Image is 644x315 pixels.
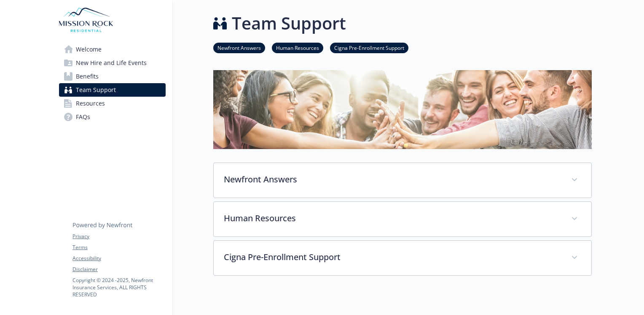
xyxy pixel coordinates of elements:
a: Cigna Pre-Enrollment Support [330,43,408,52]
a: Benefits [59,70,166,83]
a: FAQs [59,110,166,124]
p: Human Resources [224,212,561,225]
span: FAQs [76,110,90,124]
a: Human Resources [272,43,323,52]
img: team support page banner [213,70,592,149]
a: Terms [72,244,165,251]
span: New Hire and Life Events [76,56,147,70]
a: Resources [59,97,166,110]
span: Team Support [76,83,116,97]
h1: Team Support [232,11,346,36]
div: Human Resources [214,202,591,236]
span: Welcome [76,43,102,56]
span: Resources [76,97,105,110]
p: Cigna Pre-Enrollment Support [224,251,561,263]
p: Newfront Answers [224,173,561,186]
a: Team Support [59,83,166,97]
div: Cigna Pre-Enrollment Support [214,241,591,275]
span: Benefits [76,70,99,83]
p: Copyright © 2024 - 2025 , Newfront Insurance Services, ALL RIGHTS RESERVED [72,277,165,298]
a: Privacy [72,233,165,240]
a: New Hire and Life Events [59,56,166,70]
a: Disclaimer [72,266,165,273]
a: Newfront Answers [213,43,265,52]
div: Newfront Answers [214,163,591,198]
a: Accessibility [72,255,165,262]
a: Welcome [59,43,166,56]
